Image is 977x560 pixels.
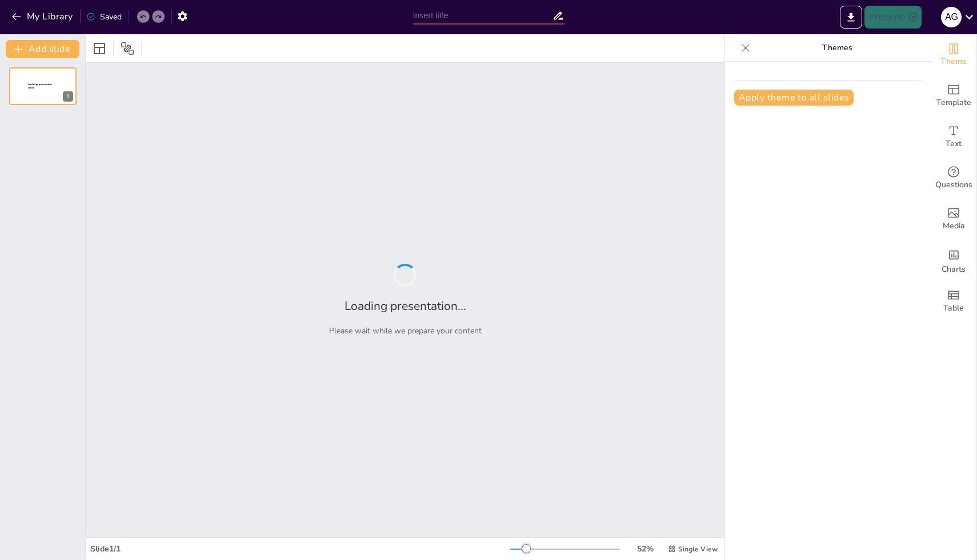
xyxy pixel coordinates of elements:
button: My Library [9,7,78,26]
div: Slide 1 / 1 [90,543,510,554]
div: 1 [9,67,77,105]
input: Insert title [413,7,552,24]
div: A G [941,7,962,27]
h2: Loading presentation... [345,298,466,314]
span: Questions [935,179,972,191]
button: Present [864,6,922,29]
span: Table [943,302,964,315]
span: Position [121,42,134,55]
p: Please wait while we prepare your content [329,325,482,336]
button: Export to PowerPoint [840,6,862,29]
div: Change the overall theme [931,34,976,75]
div: 1 [63,91,73,102]
button: Apply theme to all slides [734,90,854,106]
span: Template [936,96,971,109]
button: A G [941,6,962,29]
div: Add a table [931,281,976,322]
p: Themes [755,34,919,62]
div: Get real-time input from your audience [931,158,976,199]
span: Charts [942,263,966,276]
div: Add ready made slides [931,75,976,116]
span: Theme [940,55,967,68]
div: Add text boxes [931,116,976,158]
div: Add images, graphics, shapes or video [931,199,976,240]
div: Layout [90,39,109,58]
span: Text [946,138,962,150]
span: Sendsteps presentation editor [28,83,52,90]
button: Add slide [6,40,79,58]
div: Saved [86,11,122,22]
span: Single View [678,545,718,554]
div: Add charts and graphs [931,240,976,281]
div: 52 % [631,543,659,554]
span: Media [943,220,965,232]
